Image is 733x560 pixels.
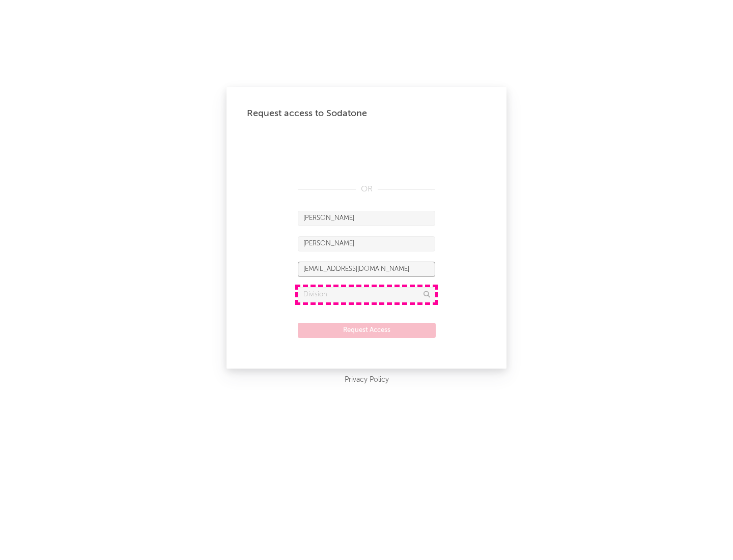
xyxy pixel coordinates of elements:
[298,323,436,338] button: Request Access
[298,211,435,226] input: First Name
[298,236,435,251] input: Last Name
[345,374,389,386] a: Privacy Policy
[298,183,435,195] div: OR
[298,262,435,277] input: Email
[298,287,435,302] input: Division
[247,107,486,120] div: Request access to Sodatone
